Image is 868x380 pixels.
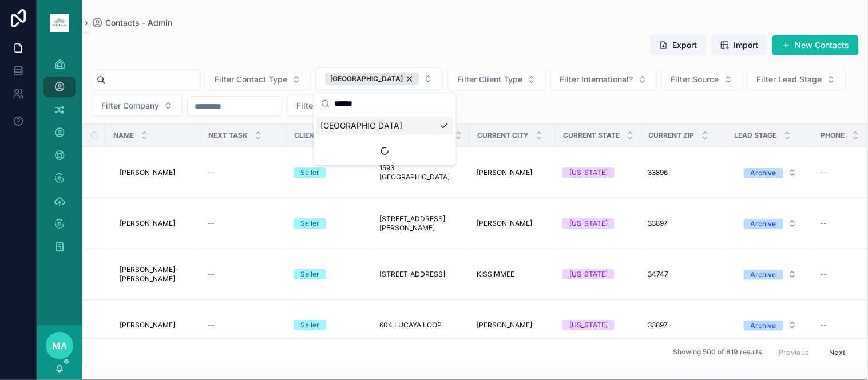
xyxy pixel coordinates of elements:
[648,321,720,330] a: 33897
[300,218,319,229] div: Seller
[477,270,514,279] span: KISSIMMEE
[751,219,776,229] div: Archive
[734,263,807,285] a: Select Button
[120,219,175,228] span: [PERSON_NAME]
[208,168,215,177] span: --
[300,269,319,279] div: Seller
[120,265,194,283] a: [PERSON_NAME]-[PERSON_NAME]
[321,120,403,131] span: [GEOGRAPHIC_DATA]
[649,131,695,140] span: Current Zip
[325,73,419,85] button: Unselect 777
[648,321,668,330] span: 33897
[50,14,69,32] img: App logo
[751,168,776,178] div: Archive
[208,219,215,228] span: --
[671,74,719,85] span: Filter Source
[215,74,287,85] span: Filter Contact Type
[208,131,248,140] span: Next Task
[208,168,280,177] a: --
[821,168,827,177] span: --
[477,219,549,228] a: [PERSON_NAME]
[563,131,620,140] span: Current State
[379,321,442,330] span: 604 LUCAYA LOOP
[734,39,759,51] span: Import
[296,100,375,111] span: Filter Contact Owner
[477,131,529,140] span: Current City
[477,321,532,330] span: [PERSON_NAME]
[120,168,175,177] span: [PERSON_NAME]
[673,348,762,357] span: Showing 500 of 819 results
[101,100,159,111] span: Filter Company
[735,131,777,140] span: Lead Stage
[379,214,463,233] a: [STREET_ADDRESS][PERSON_NAME]
[287,95,399,117] button: Select Button
[735,264,806,285] button: Select Button
[821,270,827,279] span: --
[477,270,549,279] a: KISSIMMEE
[294,167,366,178] a: Seller
[757,74,822,85] span: Filter Lead Stage
[772,35,859,55] button: New Contacts
[294,269,366,279] a: Seller
[379,163,463,182] a: 1593 [GEOGRAPHIC_DATA]
[751,321,776,331] div: Archive
[747,69,846,90] button: Select Button
[457,74,522,85] span: Filter Client Type
[208,321,280,330] a: --
[300,320,319,330] div: Seller
[569,167,608,178] div: [US_STATE]
[821,219,827,228] span: --
[648,168,668,177] span: 33896
[562,218,635,229] a: [US_STATE]
[569,320,608,330] div: [US_STATE]
[120,168,194,177] a: [PERSON_NAME]
[735,213,806,234] button: Select Button
[205,69,311,90] button: Select Button
[113,131,134,140] span: Name
[569,269,608,279] div: [US_STATE]
[314,114,456,165] div: Suggestions
[648,270,669,279] span: 34747
[315,67,443,90] button: Select Button
[294,131,339,140] span: Client Type
[650,35,707,55] button: Export
[300,167,319,178] div: Seller
[477,321,549,330] a: [PERSON_NAME]
[569,218,608,229] div: [US_STATE]
[330,74,403,83] span: [GEOGRAPHIC_DATA]
[560,74,633,85] span: Filter International?
[648,270,720,279] a: 34747
[120,321,194,330] a: [PERSON_NAME]
[379,270,445,279] span: [STREET_ADDRESS]
[562,320,635,330] a: [US_STATE]
[751,270,776,280] div: Archive
[648,219,668,228] span: 33897
[379,321,463,330] a: 604 LUCAYA LOOP
[661,69,743,90] button: Select Button
[52,339,67,353] span: MA
[562,269,635,279] a: [US_STATE]
[294,320,366,330] a: Seller
[822,343,854,361] button: Next
[120,321,175,330] span: [PERSON_NAME]
[711,35,768,55] button: Import
[379,270,463,279] a: [STREET_ADDRESS]
[734,213,807,234] a: Select Button
[477,168,532,177] span: [PERSON_NAME]
[734,314,807,336] a: Select Button
[208,321,215,330] span: --
[477,168,549,177] a: [PERSON_NAME]
[648,168,720,177] a: 33896
[734,162,807,183] a: Select Button
[550,69,657,90] button: Select Button
[735,162,806,183] button: Select Button
[208,219,280,228] a: --
[821,131,845,140] span: Phone
[208,270,280,279] a: --
[821,321,827,330] span: --
[447,69,546,90] button: Select Button
[120,219,194,228] a: [PERSON_NAME]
